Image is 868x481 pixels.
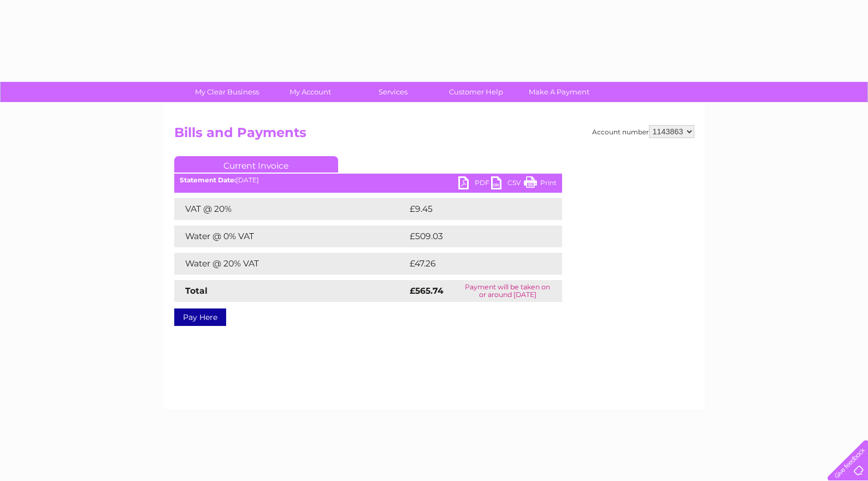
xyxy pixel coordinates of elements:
[174,308,226,326] a: Pay Here
[514,82,604,102] a: Make A Payment
[174,253,407,275] td: Water @ 20% VAT
[182,82,272,102] a: My Clear Business
[458,176,491,192] a: PDF
[592,125,694,138] div: Account number
[407,253,539,275] td: £47.26
[407,198,537,220] td: £9.45
[431,82,521,102] a: Customer Help
[174,225,407,247] td: Water @ 0% VAT
[180,176,236,184] b: Statement Date:
[265,82,355,102] a: My Account
[185,286,208,296] strong: Total
[174,156,338,173] a: Current Invoice
[174,125,694,146] h2: Bills and Payments
[174,198,407,220] td: VAT @ 20%
[491,176,524,192] a: CSV
[348,82,438,102] a: Services
[407,225,543,247] td: £509.03
[453,280,562,302] td: Payment will be taken on or around [DATE]
[174,176,562,184] div: [DATE]
[410,286,444,296] strong: £565.74
[524,176,557,192] a: Print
